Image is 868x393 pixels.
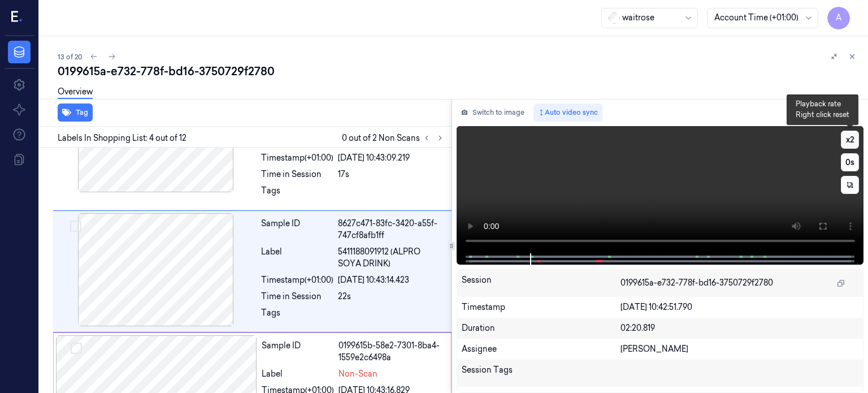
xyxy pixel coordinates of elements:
[261,274,333,286] div: Timestamp (+01:00)
[261,307,333,325] div: Tags
[261,291,333,303] div: Time in Session
[841,131,859,149] button: x2
[620,322,859,334] div: 02:20.819
[58,52,83,62] span: 13 of 20
[338,169,445,180] div: 17s
[457,103,529,122] button: Switch to image
[70,221,81,232] button: Select row
[827,7,850,29] button: A
[58,132,186,144] span: Labels In Shopping List: 4 out of 12
[261,218,333,241] div: Sample ID
[620,301,859,313] div: [DATE] 10:42:51.790
[261,152,333,164] div: Timestamp (+01:00)
[462,301,620,313] div: Timestamp
[462,364,620,382] div: Session Tags
[620,343,859,355] div: [PERSON_NAME]
[338,274,445,286] div: [DATE] 10:43:14.423
[338,368,377,380] span: Non-Scan
[261,246,333,270] div: Label
[58,86,93,99] a: Overview
[338,246,445,270] span: 5411188091912 (ALPRO SOYA DRINK)
[261,185,333,203] div: Tags
[462,274,620,292] div: Session
[262,368,334,380] div: Label
[620,277,773,289] span: 0199615a-e732-778f-bd16-3750729f2780
[261,169,333,180] div: Time in Session
[338,340,444,364] div: 0199615b-58e2-7301-8ba4-1559e2c6498a
[71,343,82,354] button: Select row
[462,343,620,355] div: Assignee
[533,103,602,122] button: Auto video sync
[262,340,334,364] div: Sample ID
[338,291,445,303] div: 22s
[462,322,620,334] div: Duration
[58,103,93,122] button: Tag
[338,152,445,164] div: [DATE] 10:43:09.219
[58,63,859,79] div: 0199615a-e732-778f-bd16-3750729f2780
[841,153,859,171] button: 0s
[342,131,447,145] span: 0 out of 2 Non Scans
[338,218,445,241] div: 8627c471-83fc-3420-a55f-747cf8afb1ff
